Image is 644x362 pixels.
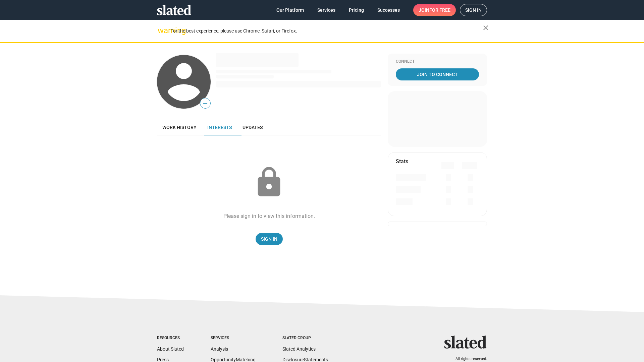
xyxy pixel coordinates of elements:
[256,233,283,245] a: Sign In
[465,4,482,16] span: Sign in
[237,119,268,135] a: Updates
[243,125,263,130] span: Updates
[202,119,237,135] a: Interests
[482,24,490,32] mat-icon: close
[211,346,228,352] a: Analysis
[158,26,166,35] mat-icon: warning
[211,336,256,341] div: Services
[396,158,408,165] mat-card-title: Stats
[397,68,478,80] span: Join To Connect
[200,99,210,108] span: —
[460,4,487,16] a: Sign in
[419,4,450,16] span: Join
[396,68,479,80] a: Join To Connect
[276,4,304,16] span: Our Platform
[282,336,328,341] div: Slated Group
[207,125,232,130] span: Interests
[157,346,184,352] a: About Slated
[261,233,277,245] span: Sign In
[170,26,483,36] div: For the best experience, please use Chrome, Safari, or Firefox.
[271,4,309,16] a: Our Platform
[157,336,184,341] div: Resources
[312,4,341,16] a: Services
[157,119,202,135] a: Work history
[223,213,315,220] div: Please sign in to view this information.
[162,125,197,130] span: Work history
[377,4,400,16] span: Successes
[372,4,405,16] a: Successes
[413,4,456,16] a: Joinfor free
[429,4,450,16] span: for free
[317,4,335,16] span: Services
[343,4,369,16] a: Pricing
[396,59,479,64] div: Connect
[282,346,316,352] a: Slated Analytics
[349,4,364,16] span: Pricing
[252,166,286,199] mat-icon: lock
